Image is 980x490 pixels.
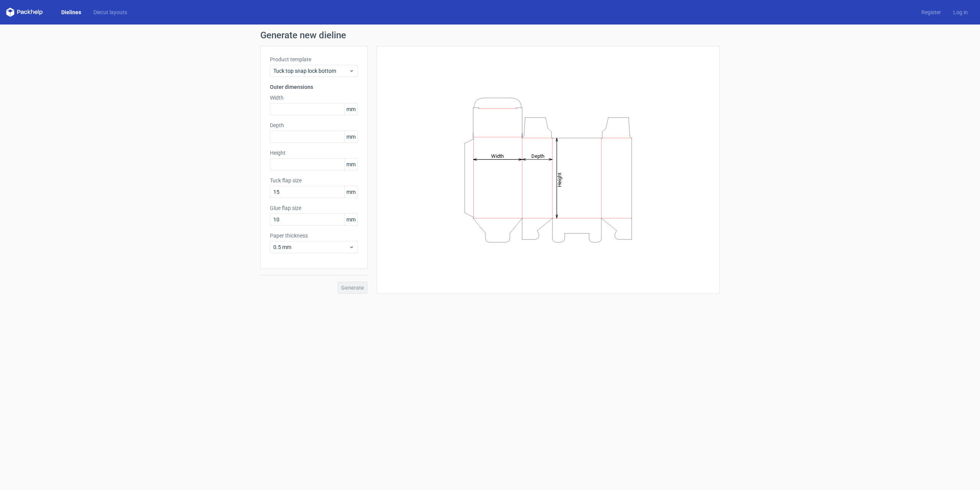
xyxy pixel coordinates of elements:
label: Depth [270,121,358,129]
label: Tuck flap size [270,177,358,184]
a: Log in [947,8,974,16]
h3: Outer dimensions [270,83,358,91]
span: 0.5 mm [273,243,349,251]
span: mm [344,103,358,115]
span: mm [344,186,358,198]
label: Paper thickness [270,232,358,239]
label: Width [270,94,358,102]
span: Tuck top snap lock bottom [273,67,349,75]
h1: Generate new dieline [260,31,720,40]
label: Product template [270,56,358,63]
a: Dielines [55,8,87,16]
label: Height [270,149,358,157]
span: mm [344,131,358,143]
label: Glue flap size [270,204,358,212]
span: mm [344,214,358,225]
tspan: Depth [531,153,544,159]
span: mm [344,159,358,170]
tspan: Width [491,153,504,159]
a: Register [915,8,947,16]
a: Diecut layouts [87,8,133,16]
tspan: Height [557,172,562,187]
